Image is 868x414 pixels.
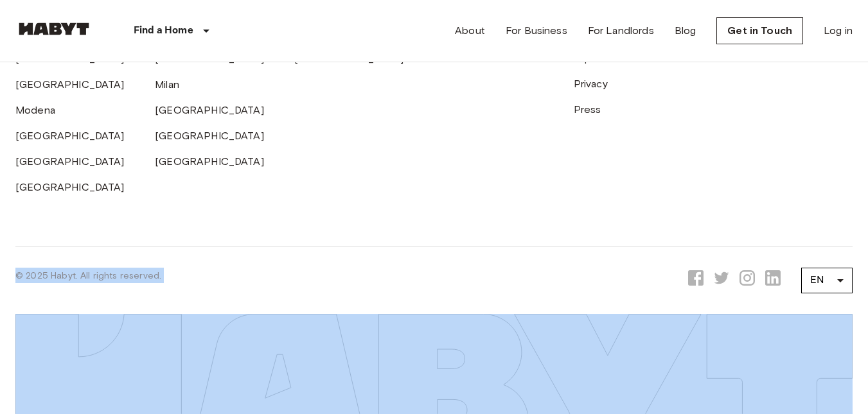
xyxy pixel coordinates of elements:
[15,130,125,142] a: [GEOGRAPHIC_DATA]
[15,155,125,168] a: [GEOGRAPHIC_DATA]
[15,78,125,91] a: [GEOGRAPHIC_DATA]
[574,103,601,116] a: Press
[155,53,264,65] a: [GEOGRAPHIC_DATA]
[574,78,608,90] a: Privacy
[574,52,607,64] a: Imprint
[716,17,803,44] a: Get in Touch
[155,130,264,142] a: [GEOGRAPHIC_DATA]
[801,263,853,298] div: EN
[455,23,485,39] a: About
[15,22,93,35] img: Habyt
[506,23,567,39] a: For Business
[588,23,654,39] a: For Landlords
[155,78,179,91] a: Milan
[675,23,696,39] a: Blog
[15,270,161,281] span: © 2025 Habyt. All rights reserved.
[15,181,125,193] a: [GEOGRAPHIC_DATA]
[15,104,55,116] a: Modena
[15,53,125,65] a: [GEOGRAPHIC_DATA]
[155,155,264,168] a: [GEOGRAPHIC_DATA]
[294,53,403,65] a: [GEOGRAPHIC_DATA]
[824,23,853,39] a: Log in
[134,23,193,39] p: Find a Home
[155,104,264,116] a: [GEOGRAPHIC_DATA]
